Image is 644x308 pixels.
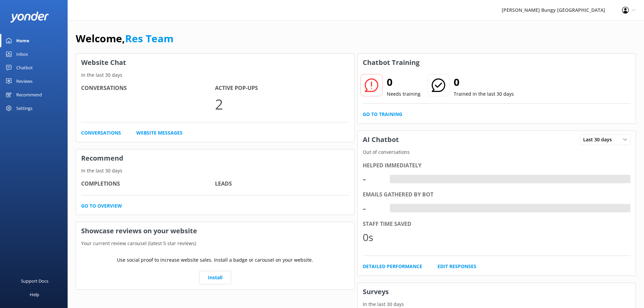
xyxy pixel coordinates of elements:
div: Staff time saved [363,220,631,229]
div: - [390,175,395,184]
div: Chatbot [16,61,33,74]
h2: 0 [387,74,421,90]
div: Help [30,288,39,301]
a: Edit Responses [437,263,476,270]
a: Conversations [81,129,121,137]
h3: Showcase reviews on your website [76,222,354,240]
h4: Leads [215,180,349,188]
div: Reviews [16,74,32,88]
p: Needs training [387,90,421,98]
div: - [390,204,395,213]
div: 0s [363,229,383,245]
h3: Chatbot Training [358,54,425,71]
h4: Active Pop-ups [215,84,349,93]
div: - [363,200,383,216]
h2: 0 [454,74,514,90]
span: Last 30 days [583,136,616,143]
a: Res Team [125,31,173,45]
h3: Recommend [76,149,354,167]
p: 2 [215,93,349,115]
p: Out of conversations [358,148,636,156]
img: yonder-white-logo.png [10,11,49,23]
p: Trained in the last 30 days [454,90,514,98]
h1: Welcome, [76,30,173,47]
div: Recommend [16,88,42,101]
p: In the last 30 days [76,71,354,79]
h3: Surveys [358,283,636,301]
div: - [363,171,383,187]
h4: Conversations [81,84,215,93]
a: Go to Training [363,111,402,118]
div: Support Docs [21,274,48,288]
div: Inbox [16,47,28,61]
h3: AI Chatbot [358,131,404,148]
p: Use social proof to increase website sales. Install a badge or carousel on your website. [117,256,313,264]
a: Go to overview [81,202,122,210]
p: Your current review carousel (latest 5 star reviews) [76,240,354,247]
h4: Completions [81,180,215,188]
a: Detailed Performance [363,263,422,270]
h3: Website Chat [76,54,354,71]
div: Helped immediately [363,161,631,170]
p: In the last 30 days [358,301,636,308]
div: Emails gathered by bot [363,190,631,199]
p: In the last 30 days [76,167,354,174]
a: Website Messages [136,129,183,137]
div: Settings [16,101,32,115]
div: Home [16,34,29,47]
a: Install [199,271,231,284]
